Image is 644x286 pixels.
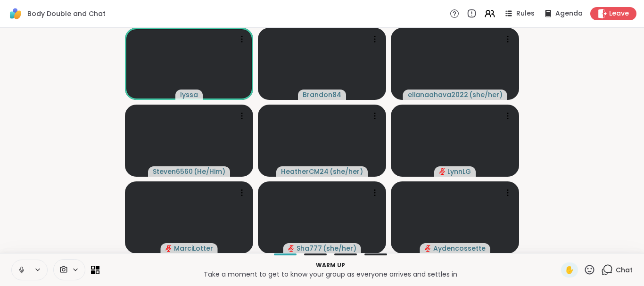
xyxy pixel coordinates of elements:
[288,245,295,252] span: audio-muted
[555,9,583,18] span: Agenda
[297,244,322,253] span: Sha777
[469,90,503,99] span: ( she/her )
[408,90,468,99] span: elianaahava2022
[433,244,486,253] span: Aydencossette
[609,9,629,18] span: Leave
[180,90,198,99] span: lyssa
[323,244,356,253] span: ( she/her )
[425,245,431,252] span: audio-muted
[447,167,471,176] span: LynnLG
[565,264,574,276] span: ✋
[281,167,329,176] span: HeatherCM24
[165,245,172,252] span: audio-muted
[153,167,193,176] span: Steven6560
[8,6,24,22] img: ShareWell Logomark
[303,90,341,99] span: Brandon84
[194,167,225,176] span: ( He/Him )
[105,261,555,270] p: Warm up
[105,270,555,279] p: Take a moment to get to know your group as everyone arrives and settles in
[174,244,213,253] span: MarciLotter
[439,168,446,175] span: audio-muted
[616,265,633,275] span: Chat
[330,167,363,176] span: ( she/her )
[516,9,535,18] span: Rules
[27,9,106,18] span: Body Double and Chat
